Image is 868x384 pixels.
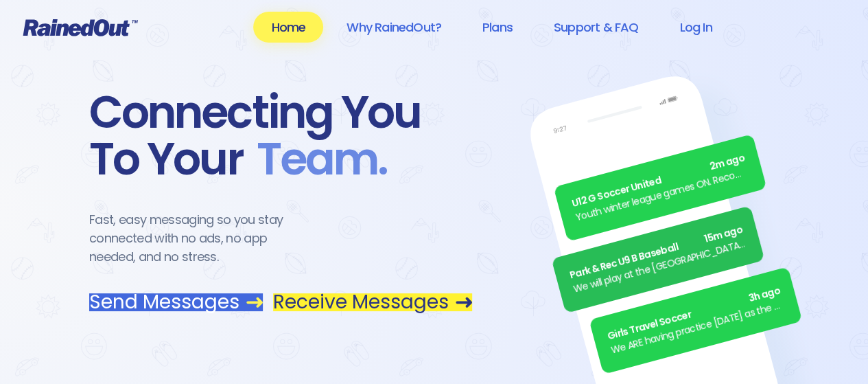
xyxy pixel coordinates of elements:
[574,165,750,225] div: Youth winter league games ON. Recommend running shoes/sneakers for players as option for footwear.
[572,236,748,297] div: We will play at the [GEOGRAPHIC_DATA]. Wear white, be at the field by 5pm.
[89,89,472,183] div: Connecting You To Your
[89,210,309,266] div: Fast, easy messaging so you stay connected with no ads, no app needed, and no stress.
[536,12,656,43] a: Support & FAQ
[570,151,747,212] div: U12 G Soccer United
[89,293,263,311] a: Send Messages
[661,12,729,43] a: Log In
[465,12,530,43] a: Plans
[568,223,744,283] div: Park & Rec U9 B Baseball
[747,284,782,306] span: 3h ago
[273,293,472,311] a: Receive Messages
[243,136,387,183] span: Team .
[703,223,744,247] span: 15m ago
[329,12,459,43] a: Why RainedOut?
[606,284,782,344] div: Girls Travel Soccer
[253,12,323,43] a: Home
[609,297,786,358] div: We ARE having practice [DATE] as the sun is finally out.
[708,151,747,174] span: 2m ago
